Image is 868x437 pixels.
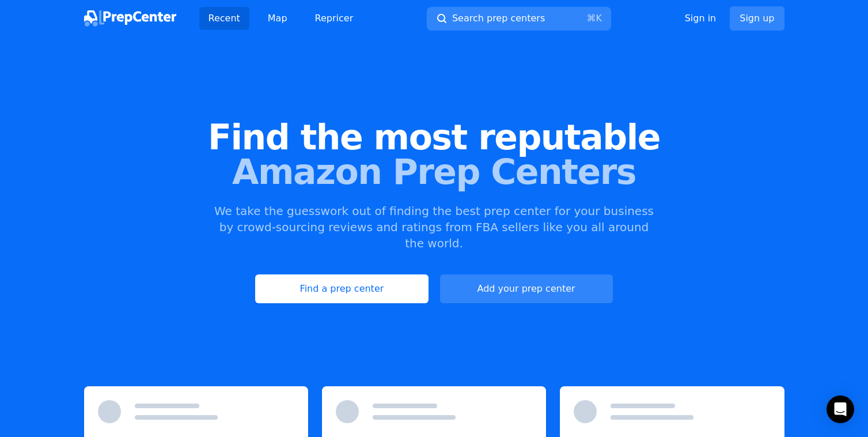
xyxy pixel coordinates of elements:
[18,155,850,189] span: Amazon Prep Centers
[213,203,655,251] p: We take the guesswork out of finding the best prep center for your business by crowd-sourcing rev...
[84,10,176,27] img: PrepCenter
[199,7,249,30] a: Recent
[827,395,854,423] div: Open Intercom Messenger
[427,7,611,31] button: Search prep centers⌘K
[18,120,850,155] span: Find the most reputable
[440,274,613,303] button: Add your prep center
[596,13,602,24] kbd: K
[255,274,428,303] a: Find a prep center
[685,12,717,25] a: Sign in
[452,12,545,25] span: Search prep centers
[730,6,784,31] a: Sign up
[259,7,297,30] a: Map
[306,7,363,30] a: Repricer
[586,13,596,24] kbd: ⌘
